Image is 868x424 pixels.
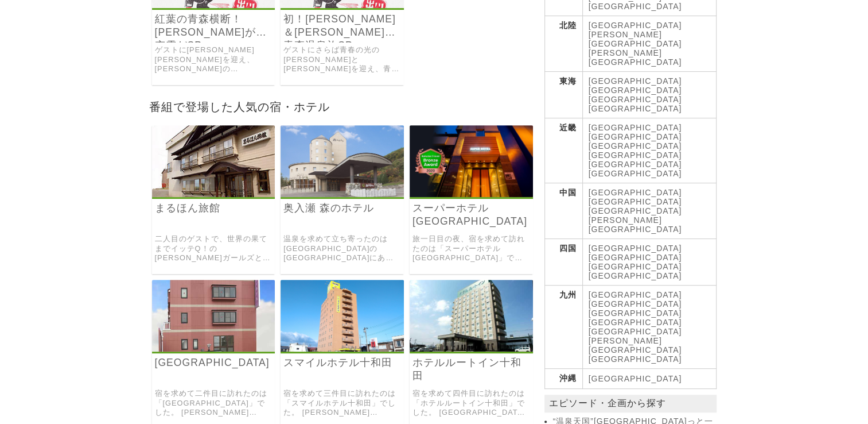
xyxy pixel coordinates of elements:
a: 初！[PERSON_NAME]＆[PERSON_NAME]～青森温泉旅SP [283,13,401,39]
a: スーパーホテル[GEOGRAPHIC_DATA] [412,202,530,228]
a: [PERSON_NAME][GEOGRAPHIC_DATA] [589,215,682,234]
a: [GEOGRAPHIC_DATA] [589,86,682,95]
th: 九州 [544,286,582,369]
a: 奥入瀬 森のホテル [283,202,401,215]
a: [GEOGRAPHIC_DATA] [589,76,682,86]
a: [GEOGRAPHIC_DATA] [589,354,682,364]
img: スーパーホテル十和田天然温泉 [410,125,533,197]
a: 宿を求めて三件目に訪れたのは「スマイルホテル十和田」でした。 [PERSON_NAME][GEOGRAPHIC_DATA]から車で約20分。[GEOGRAPHIC_DATA]、[GEOGRAPH... [283,389,401,418]
a: まるほん旅館 [155,202,273,215]
img: スマイルホテル十和田 [281,280,404,352]
a: [GEOGRAPHIC_DATA] [155,356,273,369]
a: [GEOGRAPHIC_DATA] [589,132,682,141]
a: 旅一日目の夜、宿を求めて訪れたのは「スーパーホテル[GEOGRAPHIC_DATA]」でした。 [PERSON_NAME][GEOGRAPHIC_DATA]から車で30分。[GEOGRAPHIC... [412,234,530,263]
a: [GEOGRAPHIC_DATA] [589,151,682,160]
th: 近畿 [544,118,582,183]
a: [GEOGRAPHIC_DATA] [589,244,682,253]
a: 紅葉の青森横断！[PERSON_NAME]が初充電だSP [155,13,273,39]
a: スーパーホテル十和田天然温泉 [410,189,533,199]
a: 宿を求めて二件目に訪れたのは「[GEOGRAPHIC_DATA]」でした。 [PERSON_NAME][GEOGRAPHIC_DATA]から車で20分。[GEOGRAPHIC_DATA]へは車で... [155,389,273,418]
a: [GEOGRAPHIC_DATA] [589,374,682,383]
a: まるほん旅館 [152,189,275,199]
a: [GEOGRAPHIC_DATA] [589,309,682,318]
a: [GEOGRAPHIC_DATA] [589,95,682,104]
a: [GEOGRAPHIC_DATA] [589,253,682,262]
a: ゲストにさらば青春の光の[PERSON_NAME]と[PERSON_NAME]を迎え、青荷温泉から黄金崎”不老ふ死温泉”を目指した青森温泉の旅。 [283,45,401,74]
a: [PERSON_NAME][GEOGRAPHIC_DATA] [589,48,682,67]
a: スマイルホテル十和田 [283,356,401,369]
a: ホテルルートイン十和田 [410,344,533,353]
img: 十和田シティホテル [152,280,275,352]
a: [PERSON_NAME][GEOGRAPHIC_DATA] [589,336,682,354]
a: 宿を求めて四件目に訪れたのは「ホテルルートイン十和田」でした。 [GEOGRAPHIC_DATA]は徒歩5分。ラジウム人工温泉の大浴場あり。 朝食はバイキング、夕食は『食・呑み処 花々亭』でいた... [412,389,530,418]
a: [GEOGRAPHIC_DATA] [589,271,682,280]
a: 温泉を求めて立ち寄ったのは[GEOGRAPHIC_DATA]の[GEOGRAPHIC_DATA]にある「[GEOGRAPHIC_DATA]」でした。 [GEOGRAPHIC_DATA]にある[G... [283,234,401,263]
img: ホテルルートイン十和田 [410,280,533,352]
h2: 番組で登場した人気の宿・ホテル [146,97,539,117]
a: [GEOGRAPHIC_DATA] [589,197,682,206]
a: ホテルルートイン十和田 [412,356,530,383]
a: [GEOGRAPHIC_DATA] [589,141,682,151]
a: [GEOGRAPHIC_DATA] [589,327,682,336]
a: [GEOGRAPHIC_DATA] [589,21,682,30]
a: [GEOGRAPHIC_DATA] [589,206,682,215]
a: [GEOGRAPHIC_DATA] [589,318,682,327]
a: [GEOGRAPHIC_DATA] [589,169,682,178]
a: [GEOGRAPHIC_DATA] [589,299,682,309]
a: 奥入瀬 森のホテル [281,189,404,199]
img: まるほん旅館 [152,125,275,197]
th: 東海 [544,72,582,118]
a: 十和田シティホテル [152,344,275,353]
a: [GEOGRAPHIC_DATA] [589,188,682,197]
th: 四国 [544,239,582,286]
img: 奥入瀬 森のホテル [281,125,404,197]
p: エピソード・企画から探す [544,395,717,413]
a: [GEOGRAPHIC_DATA] [589,104,682,113]
a: ゲストに[PERSON_NAME][PERSON_NAME]を迎え、[PERSON_NAME]の[GEOGRAPHIC_DATA]から奥入瀬渓流を通って、絶景の小舟渡海岸を目指した旅。 [155,45,273,74]
th: 沖縄 [544,369,582,389]
a: スマイルホテル十和田 [281,344,404,353]
a: [PERSON_NAME][GEOGRAPHIC_DATA] [589,30,682,48]
th: 中国 [544,183,582,239]
a: [GEOGRAPHIC_DATA] [589,262,682,271]
a: [GEOGRAPHIC_DATA] [589,290,682,299]
a: [GEOGRAPHIC_DATA] [589,160,682,169]
th: 北陸 [544,16,582,72]
a: 二人目のゲストで、世界の果てまでイッテQ！の[PERSON_NAME]ガールズとしても有名な[PERSON_NAME]合流し、[GEOGRAPHIC_DATA]で宿泊することになった旅館が「まる... [155,234,273,263]
a: [GEOGRAPHIC_DATA] [589,123,682,132]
